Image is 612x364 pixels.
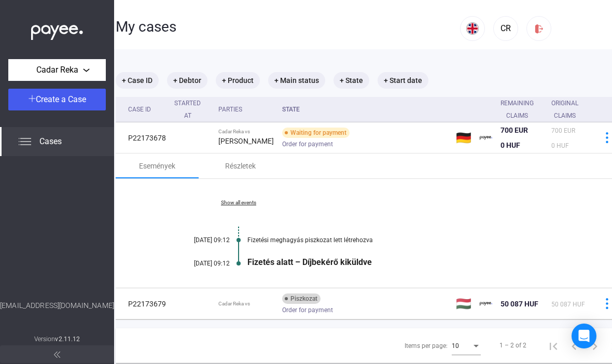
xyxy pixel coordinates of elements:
td: 🇭🇺 [452,288,476,319]
button: Cadar Reka [8,59,106,81]
td: P22173678 [116,122,170,153]
div: Fizetés alatt – Díjbekérő kiküldve [247,257,578,267]
div: [DATE] 09:12 [168,236,230,244]
th: State [278,97,452,122]
span: 50 087 HUF [500,300,538,308]
div: Parties [218,103,274,116]
img: EN [466,22,479,35]
button: First page [543,335,564,356]
div: Cadar Reka vs [218,129,274,135]
strong: [PERSON_NAME] [218,137,274,145]
div: [DATE] 09:12 [168,260,230,267]
button: Create a Case [8,89,106,110]
div: 1 – 2 of 2 [499,339,526,352]
div: Piszkozat [282,293,321,304]
div: Események [139,160,175,172]
div: Case ID [128,103,166,116]
img: logout-red [534,23,545,34]
span: Order for payment [282,304,333,316]
mat-select: Items per page: [452,339,481,352]
div: Open Intercom Messenger [572,324,596,348]
div: CR [497,22,514,35]
td: 🇩🇪 [452,122,476,153]
div: Remaining Claims [500,97,534,122]
div: Started at [174,97,210,122]
div: Started at [174,97,201,122]
div: Waiting for payment [282,128,350,138]
div: Original Claims [551,97,578,122]
span: 700 EUR [500,126,528,134]
mat-chip: + Product [216,72,260,89]
mat-chip: + Start date [378,72,428,89]
button: Previous page [564,335,585,356]
strong: v2.11.12 [55,335,80,343]
span: 50 087 HUF [551,301,585,308]
div: Cadar Reka vs [218,301,274,307]
img: white-payee-white-dot.svg [31,19,83,40]
div: Original Claims [551,97,588,122]
span: 10 [452,342,459,349]
img: payee-logo [480,132,492,144]
div: Fizetési meghagyás piszkozat lett létrehozva [247,236,578,244]
img: payee-logo [480,298,492,310]
button: CR [493,16,518,41]
td: P22173679 [116,288,170,319]
mat-chip: + State [333,72,369,89]
div: Parties [218,103,242,116]
span: Cases [39,135,62,148]
span: Cadar Reka [36,64,78,76]
div: Items per page: [405,340,448,352]
span: Create a Case [36,94,86,104]
div: Case ID [128,103,151,116]
div: My cases [116,18,460,36]
img: plus-white.svg [29,95,36,102]
button: logout-red [526,16,551,41]
span: 0 HUF [500,141,520,149]
div: Részletek [225,160,256,172]
span: Order for payment [282,138,333,150]
mat-chip: + Main status [268,72,325,89]
mat-chip: + Debtor [167,72,207,89]
mat-chip: + Case ID [116,72,159,89]
span: 0 HUF [551,142,569,149]
img: arrow-double-left-grey.svg [54,352,60,358]
button: EN [460,16,485,41]
span: 700 EUR [551,127,575,134]
div: Remaining Claims [500,97,543,122]
a: Show all events [168,200,310,206]
img: list.svg [19,135,31,148]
